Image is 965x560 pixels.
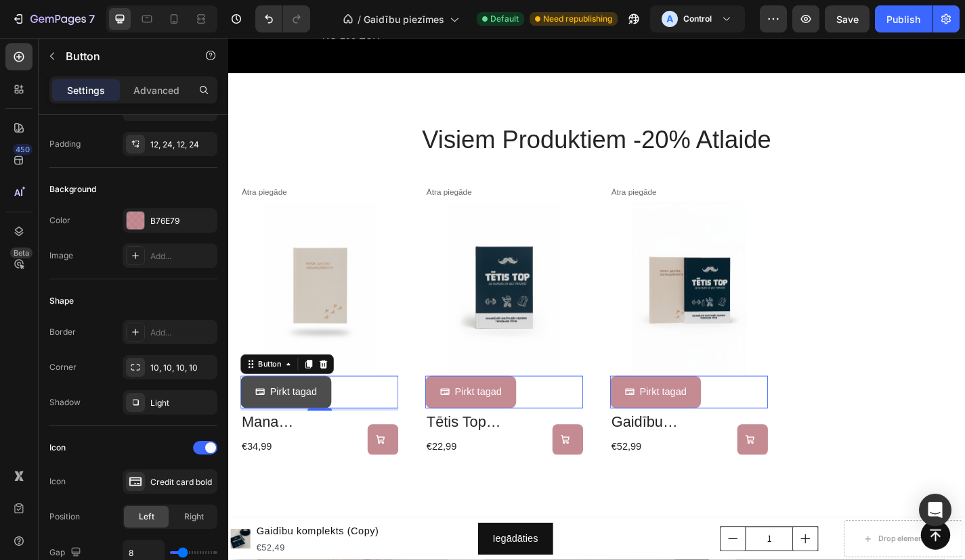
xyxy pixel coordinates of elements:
div: Button [30,354,61,366]
div: Padding [49,138,81,150]
div: €52,99 [421,443,509,460]
a: Gaidību komplekts [421,181,595,370]
a: Gaidību komplekts [421,411,509,435]
h2: mana gaidību dienasgrāmata topošajām māmiņām [14,411,101,435]
div: Color [49,214,70,227]
div: Undo/Redo [255,5,310,32]
div: Position [49,511,80,523]
span: Right [184,511,204,523]
div: €22,99 [217,443,305,460]
div: 10, 10, 10, 10 [150,362,214,374]
button: AControl [650,5,745,32]
p: 7 [89,11,95,27]
span: Gaidību piezīmes [364,12,444,26]
span: Default [490,13,519,25]
button: Add to cart [561,426,595,460]
p: Ātra piegāde [423,165,594,177]
button: 7 [5,5,101,32]
div: Light [150,397,214,409]
a: MANA GAIDĪBU DIENASGRĀMATA topošajām māmiņām [14,411,101,435]
div: Border [49,326,76,338]
h2: visiem produktiem -20% atlaide [14,93,799,131]
p: Pirkt tagad [250,381,301,400]
div: 450 [13,144,33,155]
div: Image [49,250,73,262]
div: Open Intercom Messenger [919,494,951,526]
button: Save [825,5,870,32]
div: Add... [150,327,214,339]
button: Add to cart [154,426,188,460]
p: Pirkt tagad [454,381,505,400]
a: TĒTIS TOP dienasgrāmata topošajiem tētiem [217,411,305,435]
div: Publish [886,12,920,26]
span: Save [836,14,859,25]
div: B76E79 [150,215,214,227]
div: Shape [49,295,74,307]
div: Add... [150,250,214,262]
a: TĒTIS TOP dienasgrāmata topošajiem tētiem [217,181,391,370]
div: Icon [49,475,66,488]
div: Corner [49,361,77,373]
h3: Control [683,12,712,26]
span: Need republishing [543,13,612,25]
a: MANA GAIDĪBU DIENASGRĀMATA topošajām māmiņām [14,181,188,370]
p: Ātra piegāde [219,165,390,177]
p: Advanced [133,83,179,97]
iframe: Design area [228,38,965,560]
div: Shadow [49,396,81,409]
p: A [666,12,673,26]
span: / [358,12,361,26]
div: Background [49,183,96,195]
div: 12, 24, 12, 24 [150,139,214,151]
div: €34,99 [14,443,101,460]
div: Icon [49,442,66,454]
h2: tētis top dienasgrāmata topošajiem tētiem [217,411,305,435]
p: Settings [67,83,105,97]
button: Publish [875,5,932,32]
h2: gaidību komplekts [421,411,509,435]
span: Left [139,511,154,523]
div: Credit card bold [150,476,214,488]
div: Beta [10,248,33,258]
p: Pirkt tagad [46,381,98,400]
p: Ātra piegāde [15,165,186,177]
button: Add to cart [358,426,391,460]
p: Button [66,48,181,64]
